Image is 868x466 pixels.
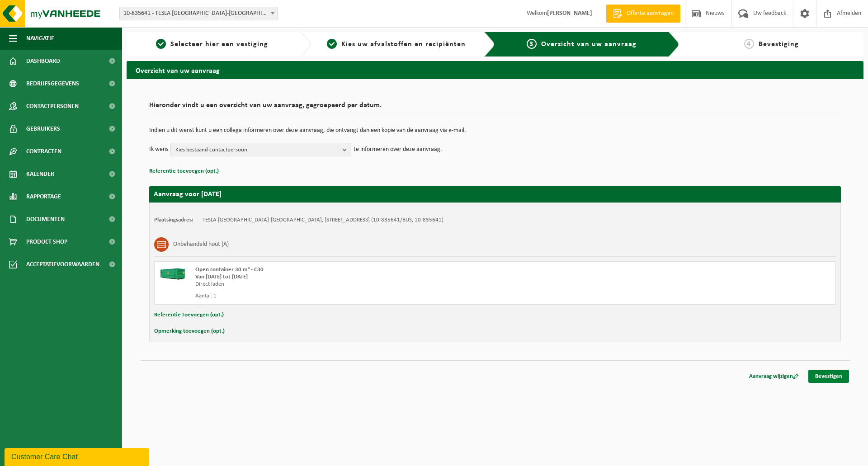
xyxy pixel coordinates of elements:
[127,61,863,79] h2: Overzicht van uw aanvraag
[120,7,277,20] span: 10-835641 - TESLA BELGIUM-GENT - SINT-MARTENS-LATEM
[154,217,193,223] strong: Plaatsingsadres:
[744,39,754,49] span: 4
[149,102,841,114] h2: Hieronder vindt u een overzicht van uw aanvraag, gegroepeerd per datum.
[5,446,151,466] iframe: chat widget
[195,274,248,280] strong: Van [DATE] tot [DATE]
[131,39,293,50] a: 1Selecteer hier een vestiging
[808,370,849,383] a: Bevestigen
[527,39,537,49] span: 3
[354,143,442,156] p: te informeren over deze aanvraag.
[173,237,229,252] h3: Onbehandeld hout (A)
[203,217,443,224] td: TESLA [GEOGRAPHIC_DATA]-[GEOGRAPHIC_DATA], [STREET_ADDRESS] (10-835641/BUS, 10-835641)
[156,39,166,49] span: 1
[26,50,60,72] span: Dashboard
[195,292,531,300] div: Aantal: 1
[149,165,219,177] button: Referentie toevoegen (opt.)
[759,41,799,48] span: Bevestiging
[195,267,264,273] span: Open container 30 m³ - C30
[175,143,339,157] span: Kies bestaand contactpersoon
[26,231,67,253] span: Product Shop
[26,185,61,208] span: Rapportage
[26,118,60,140] span: Gebruikers
[159,266,186,280] img: HK-XC-30-GN-00.png
[26,208,65,231] span: Documenten
[195,281,531,288] div: Direct laden
[327,39,337,49] span: 2
[547,10,592,17] strong: [PERSON_NAME]
[119,7,278,20] span: 10-835641 - TESLA BELGIUM-GENT - SINT-MARTENS-LATEM
[26,95,79,118] span: Contactpersonen
[624,9,676,18] span: Offerte aanvragen
[154,191,222,198] strong: Aanvraag voor [DATE]
[341,41,466,48] span: Kies uw afvalstoffen en recipiënten
[170,41,268,48] span: Selecteer hier een vestiging
[26,140,61,163] span: Contracten
[26,72,79,95] span: Bedrijfsgegevens
[606,5,680,23] a: Offerte aanvragen
[26,27,54,50] span: Navigatie
[170,143,351,156] button: Kies bestaand contactpersoon
[149,127,841,134] p: Indien u dit wenst kunt u een collega informeren over deze aanvraag, die ontvangt dan een kopie v...
[26,163,54,185] span: Kalender
[154,309,224,321] button: Referentie toevoegen (opt.)
[541,41,637,48] span: Overzicht van uw aanvraag
[154,325,225,337] button: Opmerking toevoegen (opt.)
[26,253,99,276] span: Acceptatievoorwaarden
[149,143,168,156] p: Ik wens
[742,370,806,383] a: Aanvraag wijzigen
[316,39,477,50] a: 2Kies uw afvalstoffen en recipiënten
